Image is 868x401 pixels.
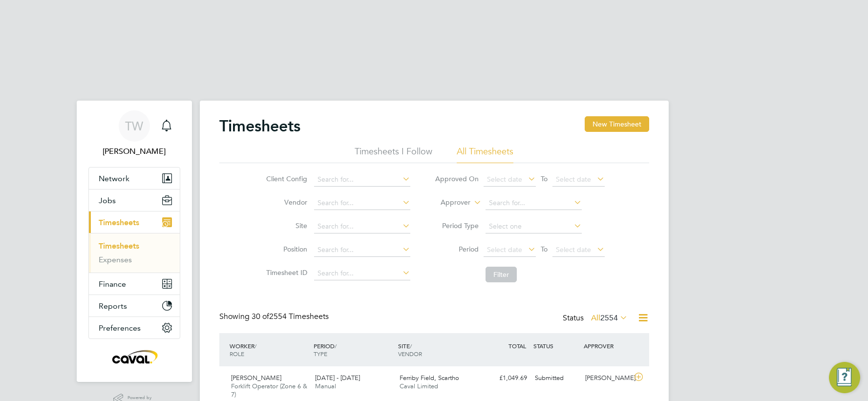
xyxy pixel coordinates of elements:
a: TW[PERSON_NAME] [88,110,180,157]
span: Finance [99,279,126,289]
span: 30 of [252,312,269,321]
li: Timesheets I Follow [355,146,432,163]
a: Expenses [99,255,132,264]
label: Vendor [263,198,307,207]
span: [DATE] - [DATE] [315,374,360,382]
span: Timesheets [99,218,139,227]
div: £1,049.69 [480,370,531,386]
input: Search for... [314,173,410,187]
button: New Timesheet [585,116,649,132]
a: Go to home page [88,349,180,364]
span: Select date [487,175,522,184]
span: Caval Limited [400,382,438,390]
input: Search for... [314,267,410,280]
span: Reports [99,301,127,311]
label: Approver [426,198,470,208]
img: caval-logo-retina.png [109,349,158,364]
label: Approved On [435,174,479,183]
span: Preferences [99,323,141,333]
div: STATUS [531,337,582,355]
button: Engage Resource Center [829,362,860,393]
span: Select date [487,245,522,254]
span: / [254,342,256,350]
span: / [335,342,337,350]
span: Manual [315,382,336,390]
span: TOTAL [508,342,526,350]
button: Preferences [89,317,180,338]
input: Search for... [486,196,582,210]
div: Status [563,312,630,325]
button: Timesheets [89,211,180,233]
span: 2554 Timesheets [252,312,329,321]
span: TW [125,120,143,132]
button: Finance [89,273,180,295]
div: PERIOD [311,337,396,362]
button: Jobs [89,190,180,211]
label: Client Config [263,174,307,183]
button: Network [89,168,180,189]
h2: Timesheets [219,116,300,136]
li: All Timesheets [457,146,513,163]
label: Period [435,245,479,253]
label: All [591,313,628,323]
div: [PERSON_NAME] [581,370,632,386]
label: Period Type [435,221,479,230]
span: / [410,342,412,350]
label: Timesheet ID [263,268,307,277]
div: Timesheets [89,233,180,273]
div: WORKER [227,337,312,362]
span: To [538,172,550,185]
span: ROLE [230,350,244,358]
input: Search for... [314,220,410,233]
div: Submitted [531,370,582,386]
span: Network [99,174,129,183]
span: Select date [556,175,591,184]
span: 2554 [600,313,618,323]
div: Showing [219,312,331,322]
span: Jobs [99,196,116,205]
span: VENDOR [398,350,422,358]
input: Search for... [314,196,410,210]
span: TYPE [314,350,327,358]
nav: Main navigation [77,101,192,382]
span: Tim Wells [88,146,180,157]
span: Forklift Operator (Zone 6 & 7) [231,382,307,399]
button: Filter [486,267,517,282]
span: Ferriby Field, Scartho [400,374,459,382]
span: To [538,243,550,255]
input: Search for... [314,243,410,257]
label: Position [263,245,307,253]
button: Reports [89,295,180,317]
input: Select one [486,220,582,233]
label: Site [263,221,307,230]
div: APPROVER [581,337,632,355]
span: Select date [556,245,591,254]
div: SITE [396,337,480,362]
span: [PERSON_NAME] [231,374,281,382]
a: Timesheets [99,241,139,251]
